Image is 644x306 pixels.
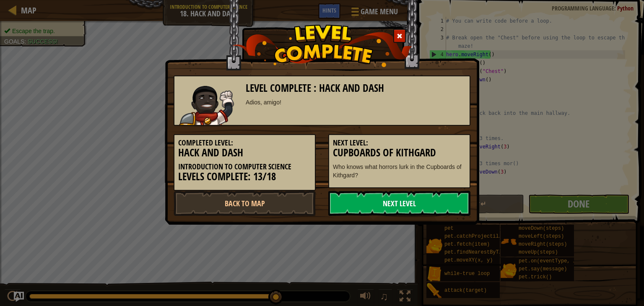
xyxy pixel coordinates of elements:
p: Who knows what horrors lurk in the Cupboards of Kithgard? [333,163,466,179]
h3: Levels Complete: 13/18 [178,171,311,182]
h5: Completed Level: [178,139,311,147]
h3: Level Complete : Hack and Dash [246,83,466,94]
img: level_complete.png [232,25,412,67]
div: Adios, amigo! [246,98,466,106]
h3: Cupboards of Kithgard [333,147,466,158]
h5: Next Level: [333,139,466,147]
h3: Hack and Dash [178,147,311,158]
a: Back to Map [174,191,316,216]
img: champion.png [179,86,234,125]
h5: Introduction to Computer Science [178,163,311,171]
a: Next Level [328,191,470,216]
